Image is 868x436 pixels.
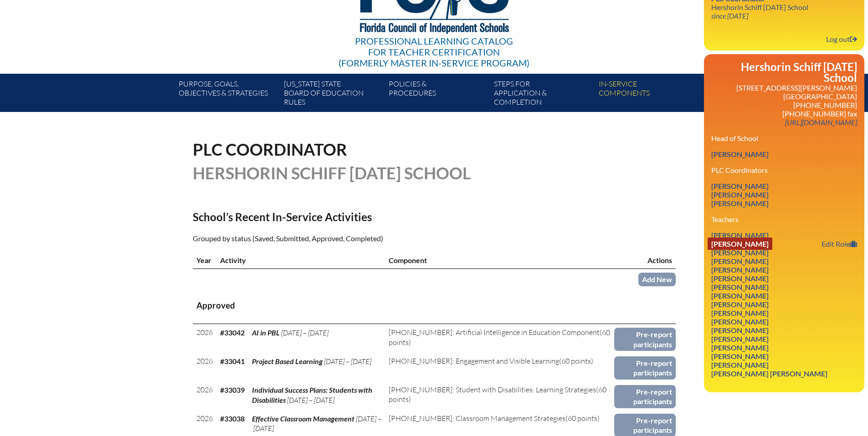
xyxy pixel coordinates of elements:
p: Grouped by status (Saved, Submitted, Approved, Completed) [193,233,514,244]
span: Effective Classroom Management [252,414,354,423]
a: [PERSON_NAME] [708,359,772,371]
a: [PERSON_NAME] [708,255,772,267]
a: [PERSON_NAME] [708,180,772,192]
span: PLC Coordinator [193,139,347,159]
h2: School’s Recent In-Service Activities [193,210,514,223]
a: [URL][DOMAIN_NAME] [781,116,861,128]
i: since [DATE] [711,11,748,20]
a: [PERSON_NAME] [708,298,772,310]
b: #33042 [220,328,245,337]
td: (60 points) [385,353,614,381]
a: Purpose, goals,objectives & strategies [175,77,280,112]
a: Pre-report participants [614,385,675,408]
span: Individual Success Plans: Students with Disabilities [252,385,372,404]
a: [PERSON_NAME] [708,315,772,328]
a: [PERSON_NAME] [708,188,772,201]
a: [PERSON_NAME] [708,148,772,160]
td: 2026 [193,324,216,353]
a: Policies &Procedures [385,77,490,112]
a: [PERSON_NAME] [708,333,772,345]
a: Pre-report participants [614,328,675,351]
th: Activity [216,252,385,269]
a: [PERSON_NAME] [708,350,772,362]
td: 2026 [193,381,216,410]
h3: Head of School [711,134,857,142]
span: [DATE] – [DATE] [252,414,381,433]
a: Steps forapplication & completion [490,77,595,112]
a: Log outLog out [822,33,861,45]
span: [PHONE_NUMBER]: Engagement and Visible Learning [389,356,559,365]
h3: Teachers [711,215,857,223]
a: [US_STATE] StateBoard of Education rules [280,77,385,112]
a: [PERSON_NAME] [708,281,772,293]
a: [PERSON_NAME] [708,264,772,276]
a: In-servicecomponents [595,77,700,112]
h3: Approved [196,300,672,311]
span: [DATE] – [DATE] [281,328,329,337]
span: [PHONE_NUMBER]: Artificial Intelligence in Education Component [389,328,600,337]
th: Actions [614,252,675,269]
span: [PHONE_NUMBER]: Student with Disabilities: Learning Strategies [389,385,596,394]
a: Edit Role [818,238,861,250]
span: Project Based Learning [252,357,323,365]
b: #33039 [220,385,245,394]
a: [PERSON_NAME] [708,324,772,336]
span: for Teacher Certification [368,46,500,57]
td: (60 points) [385,324,614,353]
p: [STREET_ADDRESS][PERSON_NAME] [GEOGRAPHIC_DATA] [PHONE_NUMBER] [PHONE_NUMBER] fax [711,83,857,127]
a: [PERSON_NAME] [708,341,772,354]
a: [PERSON_NAME] [708,238,772,250]
a: [PERSON_NAME] [708,307,772,319]
div: Professional Learning Catalog (formerly Master In-service Program) [339,35,529,68]
span: AI in PBL [252,328,280,337]
a: [PERSON_NAME] [708,289,772,302]
span: [DATE] – [DATE] [324,357,371,366]
svg: Log out [850,35,857,43]
th: Year [193,252,216,269]
a: [PERSON_NAME] [PERSON_NAME] [708,367,831,380]
h3: PLC Coordinators [711,166,857,174]
td: (60 points) [385,381,614,410]
a: Pre-report participants [614,356,675,380]
span: [DATE] – [DATE] [287,395,334,405]
b: #33041 [220,357,245,365]
h2: ​Hershorin Schiff [DATE] School [711,61,857,83]
td: 2026 [193,353,216,381]
span: [PHONE_NUMBER]: Classroom Management Strategies [389,414,565,423]
span: ​Hershorin Schiff [DATE] School [193,163,471,183]
a: [PERSON_NAME] [708,246,772,259]
a: [PERSON_NAME] [708,229,772,241]
a: [PERSON_NAME] [708,272,772,284]
b: #33038 [220,414,245,423]
a: [PERSON_NAME] [708,197,772,209]
th: Component [385,252,614,269]
a: Add New [638,273,676,286]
